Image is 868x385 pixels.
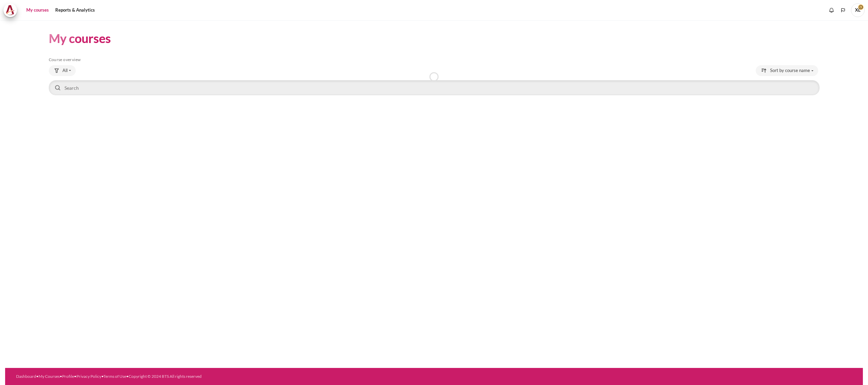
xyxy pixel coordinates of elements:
[826,5,837,15] div: Show notification window with no new notifications
[5,5,15,15] img: Architeck
[53,3,97,17] a: Reports & Analytics
[16,374,36,379] a: Dashboard
[49,65,820,97] div: Course overview controls
[770,67,810,74] span: Sort by course name
[5,20,863,107] section: Content
[103,374,126,379] a: Terms of Use
[39,374,60,379] a: My Courses
[49,30,111,46] h1: My courses
[62,374,74,379] a: Profile
[24,3,51,17] a: My courses
[129,374,202,379] a: Copyright © 2024 BTS All rights reserved
[76,374,101,379] a: Privacy Policy
[851,3,865,17] a: User menu
[49,57,820,62] h5: Course overview
[49,80,820,95] input: Search
[49,65,76,76] button: Grouping drop-down menu
[3,3,20,17] a: Architeck Architeck
[838,5,848,15] button: Languages
[62,67,68,74] span: All
[756,65,818,76] button: Sorting drop-down menu
[851,3,865,17] span: XL
[16,373,490,380] div: • • • • •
